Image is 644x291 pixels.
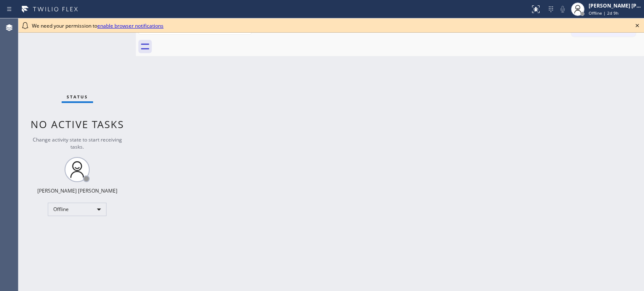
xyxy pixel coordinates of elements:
[557,3,569,15] button: Mute
[31,117,124,131] span: No active tasks
[48,203,106,216] div: Offline
[97,22,164,29] a: enable browser notifications
[37,187,117,194] div: [PERSON_NAME] [PERSON_NAME]
[589,2,641,9] div: [PERSON_NAME] [PERSON_NAME]
[67,94,88,100] span: Status
[32,22,164,29] span: We need your permission to
[589,10,618,16] span: Offline | 2d 9h
[33,136,122,150] span: Change activity state to start receiving tasks.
